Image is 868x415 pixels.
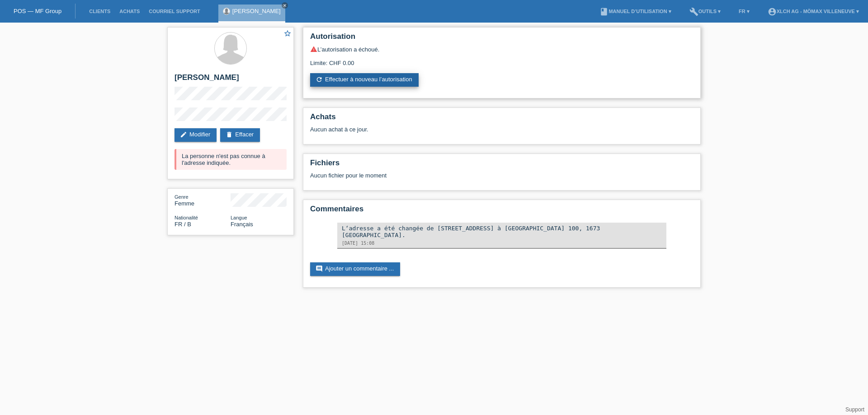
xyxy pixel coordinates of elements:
[14,8,61,14] a: POS — MF Group
[734,9,754,14] a: FR ▾
[342,241,662,246] div: [DATE] 15:08
[310,112,693,126] h2: Achats
[175,193,231,207] div: Femme
[283,29,292,39] a: star_border
[768,7,777,16] i: account_circle
[310,32,693,46] h2: Autorisation
[175,215,198,220] span: Nationalité
[310,73,419,87] a: refreshEffectuer à nouveau l’autorisation
[685,9,725,14] a: buildOutils ▾
[316,76,323,83] i: refresh
[282,2,288,9] a: close
[763,9,863,14] a: account_circleXLCH AG - Mömax Villeneuve ▾
[175,128,217,142] a: editModifier
[310,205,693,218] h2: Commentaires
[175,221,191,228] span: France / B / 01.10.2020
[231,215,247,220] span: Langue
[310,262,400,276] a: commentAjouter un commentaire ...
[283,3,287,8] i: close
[115,9,144,14] a: Achats
[316,265,323,272] i: comment
[220,128,260,142] a: deleteEffacer
[175,194,189,200] span: Genre
[310,159,693,172] h2: Fichiers
[232,8,281,14] a: [PERSON_NAME]
[175,73,287,87] h2: [PERSON_NAME]
[226,131,233,138] i: delete
[175,149,287,170] div: La personne n'est pas connue à l'adresse indiquée.
[599,7,609,16] i: book
[85,9,115,14] a: Clients
[595,9,675,14] a: bookManuel d’utilisation ▾
[231,221,253,228] span: Français
[310,126,693,140] div: Aucun achat à ce jour.
[144,9,204,14] a: Courriel Support
[310,46,317,53] i: warning
[310,53,693,66] div: Limite: CHF 0.00
[342,225,662,238] div: L‘adresse a été changée de [STREET_ADDRESS] à [GEOGRAPHIC_DATA] 100, 1673 [GEOGRAPHIC_DATA].
[689,7,698,16] i: build
[283,29,292,37] i: star_border
[310,46,693,53] div: L’autorisation a échoué.
[310,172,586,179] div: Aucun fichier pour le moment
[180,131,187,138] i: edit
[845,406,864,413] a: Support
